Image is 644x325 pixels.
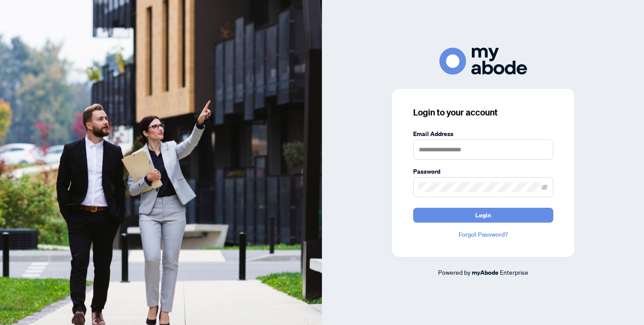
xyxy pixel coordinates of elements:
button: Login [413,208,553,223]
label: Email Address [413,129,553,139]
a: Forgot Password? [413,230,553,239]
span: Login [475,208,491,222]
label: Password [413,167,553,176]
span: Enterprise [500,268,528,276]
img: ma-logo [439,48,527,74]
span: eye-invisible [541,184,548,190]
h3: Login to your account [413,106,553,119]
a: myAbode [472,268,499,277]
span: Powered by [438,268,471,276]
